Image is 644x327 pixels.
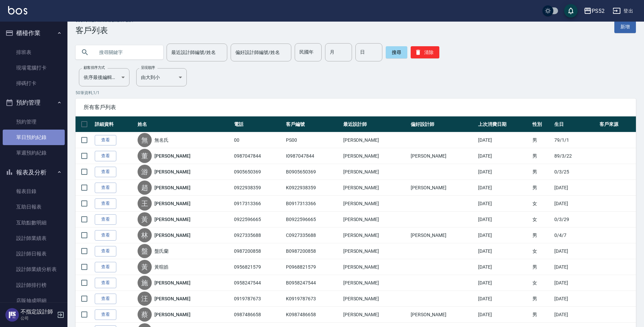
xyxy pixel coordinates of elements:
[3,114,65,130] a: 預約管理
[592,7,605,15] div: PS52
[3,60,65,76] a: 現場電腦打卡
[284,212,341,227] td: B0922596665
[21,315,55,321] p: 公司
[76,90,636,96] p: 50 筆資料, 1 / 1
[95,135,116,145] a: 查看
[232,291,284,307] td: 0919787673
[476,307,531,323] td: [DATE]
[284,180,341,196] td: K0922938359
[553,180,597,196] td: [DATE]
[154,279,190,286] a: [PERSON_NAME]
[476,212,531,227] td: [DATE]
[342,116,409,132] th: 最近設計師
[3,199,65,215] a: 互助日報表
[476,132,531,148] td: [DATE]
[531,227,553,243] td: 男
[409,307,476,323] td: [PERSON_NAME]
[3,230,65,246] a: 設計師業績表
[342,148,409,164] td: [PERSON_NAME]
[84,65,105,70] label: 顧客排序方式
[138,260,152,274] div: 黃
[553,275,597,291] td: [DATE]
[531,116,553,132] th: 性別
[138,165,152,179] div: 游
[342,132,409,148] td: [PERSON_NAME]
[610,5,636,17] button: 登出
[154,168,190,175] a: [PERSON_NAME]
[531,148,553,164] td: 男
[138,196,152,211] div: 王
[154,311,190,318] a: [PERSON_NAME]
[553,291,597,307] td: [DATE]
[531,132,553,148] td: 男
[95,230,116,241] a: 查看
[531,259,553,275] td: 男
[342,307,409,323] td: [PERSON_NAME]
[154,295,190,302] a: [PERSON_NAME]
[138,212,152,226] div: 黃
[95,294,116,304] a: 查看
[154,248,169,254] a: 盤氏蘭
[138,244,152,258] div: 盤
[8,6,27,15] img: Logo
[476,116,531,132] th: 上次消費日期
[154,232,190,239] a: [PERSON_NAME]
[284,164,341,180] td: B0905650369
[3,164,65,181] button: 報表及分析
[342,243,409,259] td: [PERSON_NAME]
[553,243,597,259] td: [DATE]
[3,184,65,199] a: 報表目錄
[232,132,284,148] td: 00
[154,264,169,270] a: 黃暄皓
[342,196,409,212] td: [PERSON_NAME]
[476,291,531,307] td: [DATE]
[476,259,531,275] td: [DATE]
[476,243,531,259] td: [DATE]
[95,214,116,225] a: 查看
[3,94,65,111] button: 預約管理
[342,227,409,243] td: [PERSON_NAME]
[3,293,65,308] a: 店販抽成明細
[3,277,65,293] a: 設計師排行榜
[138,276,152,290] div: 施
[614,21,636,33] a: 新增
[3,246,65,262] a: 設計師日報表
[553,259,597,275] td: [DATE]
[232,180,284,196] td: 0922938359
[553,227,597,243] td: 0/4/7
[21,308,55,315] h5: 不指定設計師
[411,46,439,58] button: 清除
[284,259,341,275] td: P0968821579
[84,104,628,111] span: 所有客戶列表
[138,149,152,163] div: 董
[94,43,158,61] input: 搜尋關鍵字
[553,307,597,323] td: [DATE]
[154,153,190,159] a: [PERSON_NAME]
[531,307,553,323] td: 男
[95,151,116,161] a: 查看
[409,180,476,196] td: [PERSON_NAME]
[553,164,597,180] td: 0/3/25
[531,275,553,291] td: 女
[138,228,152,242] div: 林
[232,275,284,291] td: 0958247544
[232,212,284,227] td: 0922596665
[531,243,553,259] td: 女
[3,24,65,42] button: 櫃檯作業
[76,26,134,35] h3: 客戶列表
[284,148,341,164] td: I0987047844
[93,116,136,132] th: 詳細資料
[386,46,407,58] button: 搜尋
[232,307,284,323] td: 0987486658
[284,291,341,307] td: K0919787673
[531,196,553,212] td: 女
[531,291,553,307] td: 男
[284,116,341,132] th: 客戶編號
[581,4,607,18] button: PS52
[476,164,531,180] td: [DATE]
[232,259,284,275] td: 0956821579
[3,215,65,230] a: 互助點數明細
[553,212,597,227] td: 0/3/29
[342,259,409,275] td: [PERSON_NAME]
[284,132,341,148] td: PS00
